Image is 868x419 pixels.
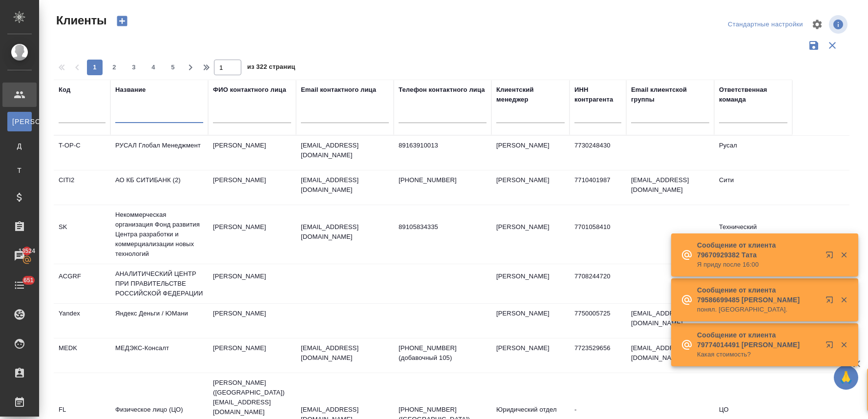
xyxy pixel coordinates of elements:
td: [PERSON_NAME] [208,136,296,170]
p: [EMAIL_ADDRESS][DOMAIN_NAME] [301,175,389,195]
span: 2 [106,63,122,72]
p: [PHONE_NUMBER] (добавочный 105) [399,343,487,363]
span: Клиенты [54,13,106,28]
div: Клиентский менеджер [496,85,565,105]
p: Я приду после 16:00 [697,260,819,270]
p: [EMAIL_ADDRESS][DOMAIN_NAME] [301,343,389,363]
span: [PERSON_NAME] [12,117,27,126]
td: [EMAIL_ADDRESS][DOMAIN_NAME] [626,304,714,338]
td: 7750005725 [570,304,626,338]
div: Email клиентской группы [631,85,709,105]
td: 7708244720 [570,267,626,301]
div: Email контактного лица [301,85,376,95]
div: ФИО контактного лица [213,85,286,95]
a: 651 [2,273,37,297]
button: Закрыть [834,295,854,304]
td: 7710401987 [570,170,626,205]
td: [PERSON_NAME] [491,267,570,301]
td: 7701058410 [570,217,626,251]
span: 651 [18,275,40,285]
button: 3 [126,60,142,75]
span: 3 [126,63,142,72]
span: Посмотреть информацию [829,15,849,34]
div: split button [725,17,805,32]
span: Д [12,141,27,151]
td: Некоммерческая организация Фонд развития Центра разработки и коммерциализации новых технологий [110,205,208,264]
td: АНАЛИТИЧЕСКИЙ ЦЕНТР ПРИ ПРАВИТЕЛЬСТВЕ РОССИЙСКОЙ ФЕДЕРАЦИИ [110,264,208,303]
span: из 322 страниц [247,61,295,75]
td: [PERSON_NAME] [208,338,296,373]
td: CITI2 [54,170,110,205]
td: [PERSON_NAME] [208,267,296,301]
button: 5 [165,60,181,75]
td: [PERSON_NAME] [491,170,570,205]
td: Яндекс Деньги / ЮМани [110,304,208,338]
div: Код [59,85,70,95]
p: Сообщение от клиента 79586699485 [PERSON_NAME] [697,285,819,305]
td: [PERSON_NAME] [491,217,570,251]
td: АО КБ СИТИБАНК (2) [110,170,208,205]
td: [PERSON_NAME] [491,136,570,170]
p: Какая стоимость? [697,350,819,359]
span: Т [12,166,27,175]
td: Технический [714,217,792,251]
a: 13524 [2,244,37,268]
p: Сообщение от клиента 79670929382 Тата [697,240,819,260]
span: 13524 [13,246,41,256]
a: Д [7,136,32,156]
td: [PERSON_NAME] [491,304,570,338]
button: 2 [106,60,122,75]
td: Сити [714,170,792,205]
td: [PERSON_NAME] [208,170,296,205]
td: [EMAIL_ADDRESS][DOMAIN_NAME] [626,338,714,373]
span: 4 [146,63,161,72]
button: Открыть в новой вкладке [820,335,843,358]
td: 7723529656 [570,338,626,373]
div: Ответственная команда [719,85,787,105]
a: Т [7,161,32,180]
td: Русал [714,136,792,170]
button: Сбросить фильтры [823,36,842,55]
span: Настроить таблицу [805,13,829,36]
p: [EMAIL_ADDRESS][DOMAIN_NAME] [301,141,389,160]
td: [PERSON_NAME] [491,338,570,373]
td: 7730248430 [570,136,626,170]
td: Yandex [54,304,110,338]
p: понял. [GEOGRAPHIC_DATA]. [697,305,819,314]
td: T-OP-C [54,136,110,170]
p: Сообщение от клиента 79774014491 [PERSON_NAME] [697,330,819,350]
td: SK [54,217,110,251]
td: [PERSON_NAME] [208,217,296,251]
td: MEDK [54,338,110,373]
p: [EMAIL_ADDRESS][DOMAIN_NAME] [301,222,389,242]
button: Создать [110,13,134,29]
a: [PERSON_NAME] [7,112,32,131]
button: Сохранить фильтры [804,36,823,55]
p: 89105834335 [399,222,487,232]
button: Открыть в новой вкладке [820,290,843,314]
button: Закрыть [834,251,854,259]
div: ИНН контрагента [574,85,621,105]
td: ACGRF [54,267,110,301]
button: 4 [146,60,161,75]
button: Закрыть [834,340,854,349]
div: Название [115,85,146,95]
div: Телефон контактного лица [399,85,485,95]
button: Открыть в новой вкладке [820,245,843,269]
td: РУСАЛ Глобал Менеджмент [110,136,208,170]
p: [PHONE_NUMBER] [399,175,487,185]
td: [EMAIL_ADDRESS][DOMAIN_NAME] [626,170,714,205]
td: [PERSON_NAME] [208,304,296,338]
td: МЕДЭКС-Консалт [110,338,208,373]
p: 89163910013 [399,141,487,150]
span: 5 [165,63,181,72]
